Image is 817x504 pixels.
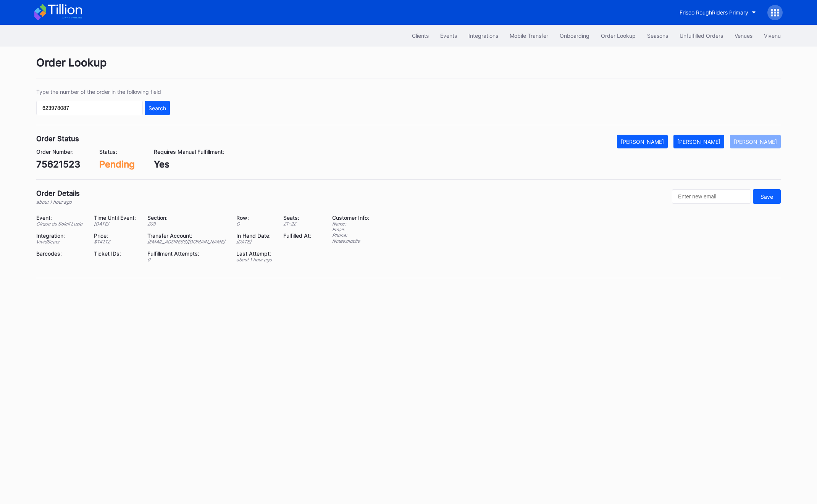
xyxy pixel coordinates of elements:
[236,239,274,245] div: [DATE]
[36,214,84,221] div: Event:
[680,9,748,16] div: Frisco RoughRiders Primary
[94,250,138,257] div: Ticket IDs:
[236,221,274,227] div: O
[94,239,138,245] div: $ 141.12
[621,138,664,145] div: [PERSON_NAME]
[672,189,751,204] input: Enter new email
[463,29,504,43] button: Integrations
[510,32,548,39] div: Mobile Transfer
[674,5,762,19] button: Frisco RoughRiders Primary
[154,148,224,155] div: Requires Manual Fulfillment:
[332,238,369,244] div: Notes: mobile
[36,189,80,197] div: Order Details
[36,250,84,257] div: Barcodes:
[504,29,554,43] button: Mobile Transfer
[36,148,80,155] div: Order Number:
[406,29,434,43] button: Clients
[147,239,227,245] div: [EMAIL_ADDRESS][DOMAIN_NAME]
[730,135,781,148] button: [PERSON_NAME]
[412,32,429,39] div: Clients
[147,214,227,221] div: Section:
[236,214,274,221] div: Row:
[283,214,313,221] div: Seats:
[36,159,80,170] div: 75621523
[332,214,369,221] div: Customer Info:
[434,29,463,43] button: Events
[554,29,595,43] button: Onboarding
[677,138,720,145] div: [PERSON_NAME]
[149,105,166,111] div: Search
[236,250,274,257] div: Last Attempt:
[36,221,84,227] div: Cirque du Soleil Luzia
[332,232,369,238] div: Phone:
[36,239,84,245] div: VividSeats
[283,232,313,239] div: Fulfilled At:
[758,29,786,43] button: Vivenu
[36,232,84,239] div: Integration:
[440,32,457,39] div: Events
[147,221,227,227] div: 203
[617,135,668,148] button: [PERSON_NAME]
[283,221,313,227] div: 21 - 22
[36,199,80,205] div: about 1 hour ago
[94,221,138,227] div: [DATE]
[753,189,781,204] button: Save
[332,227,369,232] div: Email:
[236,257,274,262] div: about 1 hour ago
[673,135,724,148] button: [PERSON_NAME]
[332,221,369,227] div: Name:
[595,29,641,43] button: Order Lookup
[468,32,498,39] div: Integrations
[94,214,138,221] div: Time Until Event:
[647,32,668,39] div: Seasons
[764,32,781,39] div: Vivenu
[760,193,773,200] div: Save
[560,32,589,39] div: Onboarding
[641,29,674,43] button: Seasons
[36,56,781,79] div: Order Lookup
[36,89,170,95] div: Type the number of the order in the following field
[99,159,135,170] div: Pending
[145,101,170,115] button: Search
[735,32,752,39] div: Venues
[94,232,138,239] div: Price:
[147,250,227,257] div: Fulfillment Attempts:
[674,29,729,43] button: Unfulfilled Orders
[36,101,143,115] input: GT59662
[36,135,79,143] div: Order Status
[680,32,723,39] div: Unfulfilled Orders
[154,159,224,170] div: Yes
[601,32,636,39] div: Order Lookup
[147,257,227,262] div: 0
[99,148,135,155] div: Status:
[147,232,227,239] div: Transfer Account:
[236,232,274,239] div: In Hand Date:
[729,29,758,43] button: Venues
[734,138,777,145] div: [PERSON_NAME]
